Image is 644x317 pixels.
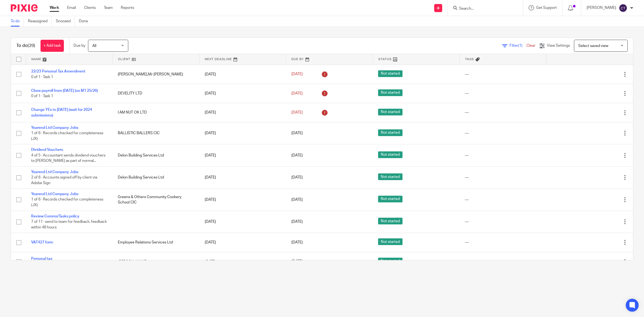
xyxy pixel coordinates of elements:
[510,44,526,48] span: Filter
[50,5,59,10] a: Work
[378,238,402,245] span: Not started
[465,175,541,180] div: ---
[31,94,53,98] span: 0 of 1 · Task 1
[291,241,303,244] span: [DATE]
[112,189,199,211] td: Greens & Others Community Cookery School CIC
[378,218,402,224] span: Not started
[291,260,303,264] span: [DATE]
[31,198,103,207] span: 1 of 6 · Records checked for completeness (JX)
[31,70,85,73] a: 22/23 Personal Tax Amendment
[16,43,35,49] h1: To do
[291,154,303,157] span: [DATE]
[112,122,199,144] td: BALLISTIC BALLERS CIC
[31,75,53,79] span: 0 of 1 · Task 1
[378,258,402,264] span: Not started
[31,257,52,261] a: Personal tax
[11,4,38,12] img: Pixie
[31,176,97,185] span: 2 of 6 · Accounts signed off by client via Adobe Sign
[378,109,402,115] span: Not started
[465,153,541,158] div: ---
[67,5,76,10] a: Email
[112,166,199,188] td: Delon Building Services Ltd
[31,241,53,244] a: VAT427 form
[465,72,541,77] div: ---
[199,103,286,122] td: [DATE]
[84,5,96,10] a: Clients
[465,219,541,224] div: ---
[199,65,286,84] td: [DATE]
[74,43,85,48] p: Due by
[378,129,402,136] span: Not started
[11,16,24,27] a: To do
[619,4,627,12] img: svg%3E
[199,233,286,252] td: [DATE]
[518,44,522,48] span: (1)
[31,170,78,174] a: Yearend Ltd Company Jobs
[536,6,557,10] span: Get Support
[465,110,541,115] div: ---
[41,40,64,52] a: + Add task
[31,89,98,93] a: Close payroll from [DATE] (so M1 25/26)
[578,44,608,48] span: Select saved view
[112,84,199,103] td: DEVELITY LTD
[199,84,286,103] td: [DATE]
[31,192,78,196] a: Yearend Ltd Company Jobs
[199,189,286,211] td: [DATE]
[199,211,286,233] td: [DATE]
[291,220,303,224] span: [DATE]
[378,173,402,180] span: Not started
[112,103,199,122] td: I AM NUT OK LTD
[112,233,199,252] td: Employee Relations Services Ltd
[291,176,303,179] span: [DATE]
[291,198,303,202] span: [DATE]
[547,44,570,48] span: View Settings
[459,6,507,11] input: Search
[199,122,286,144] td: [DATE]
[79,16,92,27] a: Done
[587,5,616,10] p: [PERSON_NAME]
[28,43,35,48] span: (29)
[112,65,199,84] td: [PERSON_NAME],Mr [PERSON_NAME]
[378,70,402,77] span: Not started
[291,72,303,76] span: [DATE]
[112,252,199,271] td: [PERSON_NAME]
[31,154,105,163] span: 4 of 5 · Accountant sends dividend vouchers to [PERSON_NAME] as part of normal...
[31,214,79,218] a: Review Comms/Tasks policy
[199,166,286,188] td: [DATE]
[526,44,535,48] a: Clear
[28,16,52,27] a: Reassigned
[31,220,107,229] span: 7 of 11 · send to team for feedback, feedback within 48 hours
[291,92,303,95] span: [DATE]
[465,240,541,245] div: ---
[92,44,96,48] span: All
[31,148,63,152] a: Dividend Vouchers
[378,196,402,202] span: Not started
[199,252,286,271] td: [DATE]
[291,111,303,114] span: [DATE]
[465,197,541,202] div: ---
[31,131,103,141] span: 1 of 6 · Records checked for completeness (JX)
[31,108,92,117] a: Change YEs to [DATE] (wait for 2024 submissions)
[378,89,402,96] span: Not started
[121,5,134,10] a: Reports
[465,259,541,264] div: ---
[56,16,75,27] a: Snoozed
[465,130,541,136] div: ---
[104,5,113,10] a: Team
[199,144,286,166] td: [DATE]
[465,58,474,61] span: Tags
[465,91,541,96] div: ---
[291,131,303,135] span: [DATE]
[31,126,78,130] a: Yearend Ltd Company Jobs
[112,144,199,166] td: Delon Building Services Ltd
[378,151,402,158] span: Not started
